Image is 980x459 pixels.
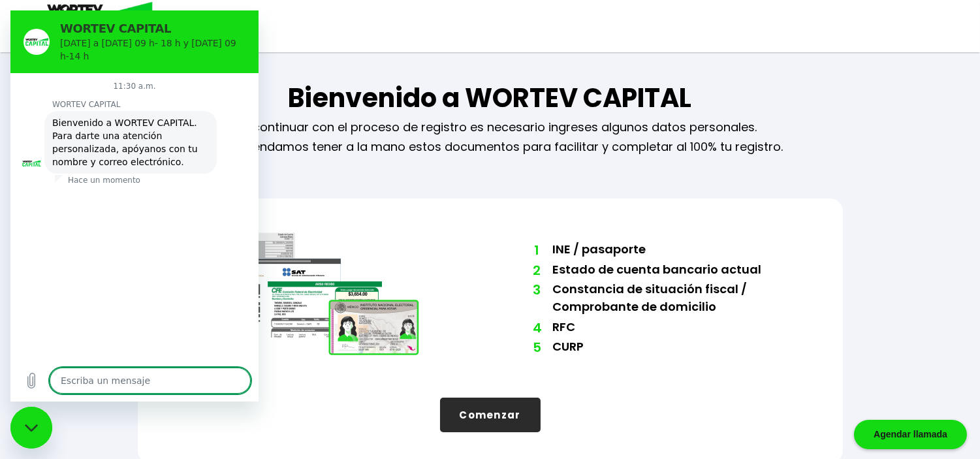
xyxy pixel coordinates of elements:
div: Agendar llamada [854,420,967,449]
li: INE / pasaporte [553,240,791,261]
button: Cargar archivo [8,357,34,383]
li: CURP [553,338,791,358]
li: Constancia de situación fiscal / Comprobante de domicilio [553,280,791,318]
span: 4 [533,318,540,338]
span: Bienvenido a WORTEV CAPITAL. Para darte una atención personalizada, apóyanos con tu nombre y corr... [42,106,198,158]
button: Comenzar [440,398,541,432]
span: 2 [533,261,540,280]
p: 11:30 a.m. [103,71,145,81]
li: RFC [553,318,791,338]
span: 5 [533,338,540,357]
p: [DATE] a [DATE] 09 h- 18 h y [DATE] 09 h-14 h [50,26,235,52]
span: 1 [533,240,540,260]
li: Estado de cuenta bancario actual [553,261,791,281]
iframe: Ventana de mensajería [10,10,259,402]
span: 3 [533,280,540,300]
p: Hace un momento [57,165,130,175]
p: WORTEV CAPITAL [42,89,248,99]
p: Para continuar con el proceso de registro es necesario ingreses algunos datos personales. Te reco... [197,118,783,157]
h1: Bienvenido a WORTEV CAPITAL [289,78,692,118]
h2: WORTEV CAPITAL [50,10,235,26]
iframe: Botón para iniciar la ventana de mensajería, conversación en curso [10,407,52,449]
